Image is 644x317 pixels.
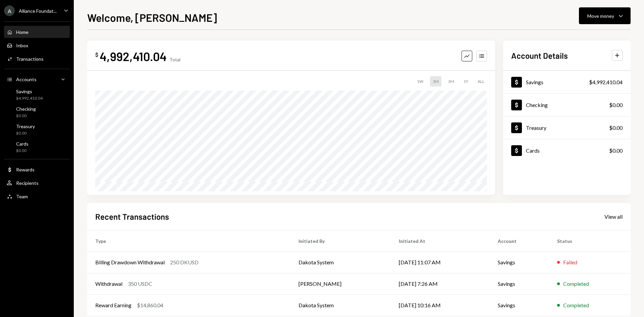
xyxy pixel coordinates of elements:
[16,96,43,101] div: $4,992,410.04
[587,12,614,19] div: Move money
[391,230,489,252] th: Initiated At
[4,139,70,155] a: Cards$0.00
[609,124,623,132] div: $0.00
[4,73,70,85] a: Accounts
[563,301,589,309] div: Completed
[490,230,549,252] th: Account
[579,7,631,24] button: Move money
[16,167,35,172] div: Rewards
[4,121,70,138] a: Treasury$0.00
[290,230,391,252] th: Initiated By
[16,106,36,112] div: Checking
[16,89,43,94] div: Savings
[461,76,471,87] div: 1Y
[549,230,631,252] th: Status
[391,252,489,273] td: [DATE] 11:07 AM
[414,76,426,87] div: 1W
[526,102,548,108] div: Checking
[526,147,540,154] div: Cards
[391,295,489,316] td: [DATE] 10:16 AM
[4,177,70,189] a: Recipients
[490,273,549,295] td: Savings
[16,123,35,129] div: Treasury
[503,139,631,162] a: Cards$0.00
[87,11,217,24] h1: Welcome, [PERSON_NAME]
[290,252,391,273] td: Dakota System
[563,258,577,266] div: Failed
[526,124,546,131] div: Treasury
[445,76,457,87] div: 3M
[290,273,391,295] td: [PERSON_NAME]
[16,43,28,48] div: Inbox
[19,8,57,14] div: Alliance Foundat...
[4,5,15,16] div: A
[503,116,631,139] a: Treasury$0.00
[95,258,165,266] div: Billing Drawdown Withdrawal
[290,295,391,316] td: Dakota System
[609,101,623,109] div: $0.00
[16,194,28,199] div: Team
[4,163,70,175] a: Rewards
[95,211,169,222] h2: Recent Transactions
[490,295,549,316] td: Savings
[4,26,70,38] a: Home
[4,190,70,202] a: Team
[391,273,489,295] td: [DATE] 7:26 AM
[490,252,549,273] td: Savings
[16,148,29,154] div: $0.00
[16,130,35,136] div: $0.00
[609,147,623,155] div: $0.00
[503,71,631,93] a: Savings$4,992,410.04
[137,301,163,309] div: $14,860.04
[503,94,631,116] a: Checking$0.00
[128,280,152,288] div: 350 USDC
[95,51,98,58] div: $
[4,53,70,65] a: Transactions
[526,79,543,85] div: Savings
[16,113,36,119] div: $0.00
[100,49,167,64] div: 4,992,410.04
[95,280,122,288] div: Withdrawal
[4,39,70,51] a: Inbox
[563,280,589,288] div: Completed
[511,50,568,61] h2: Account Details
[169,57,180,62] div: Total
[475,76,487,87] div: ALL
[430,76,441,87] div: 1M
[16,141,29,147] div: Cards
[4,104,70,120] a: Checking$0.00
[16,180,39,186] div: Recipients
[16,29,29,35] div: Home
[95,301,131,309] div: Reward Earning
[170,258,199,266] div: 250 DKUSD
[16,76,37,82] div: Accounts
[604,213,623,220] a: View all
[87,230,290,252] th: Type
[4,87,70,103] a: Savings$4,992,410.04
[16,56,44,62] div: Transactions
[589,78,623,86] div: $4,992,410.04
